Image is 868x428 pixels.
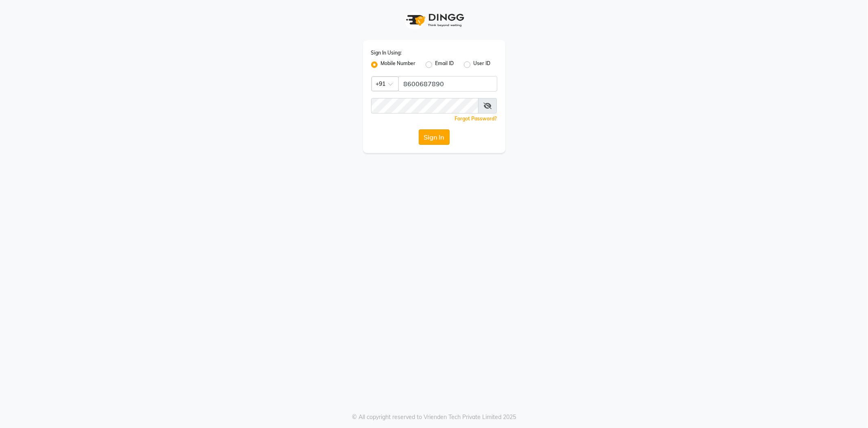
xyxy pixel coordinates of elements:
input: Username [398,76,497,92]
label: Email ID [435,60,454,70]
label: Sign In Using: [371,49,402,57]
a: Forgot Password? [455,116,497,122]
img: logo1.svg [402,8,467,32]
label: User ID [474,60,491,70]
label: Mobile Number [381,60,416,70]
button: Sign In [419,129,450,145]
input: Username [371,98,479,114]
